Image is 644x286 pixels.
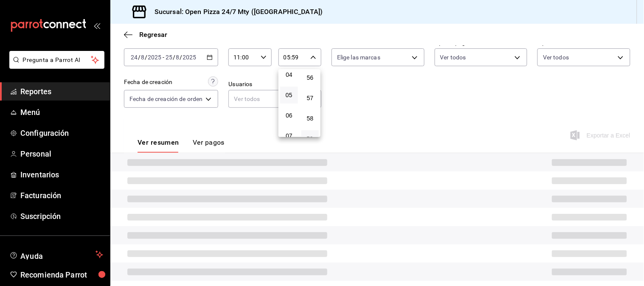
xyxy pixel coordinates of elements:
[301,130,319,147] button: 59
[285,71,293,78] span: 04
[285,92,293,98] span: 05
[301,69,319,86] button: 56
[280,66,298,83] button: 04
[307,95,314,101] span: 57
[280,87,298,104] button: 05
[301,90,319,107] button: 57
[307,74,314,81] span: 56
[301,110,319,127] button: 58
[280,107,298,124] button: 06
[280,127,298,144] button: 07
[285,132,293,139] span: 07
[285,112,293,119] span: 06
[307,115,314,122] span: 58
[307,135,314,142] span: 59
